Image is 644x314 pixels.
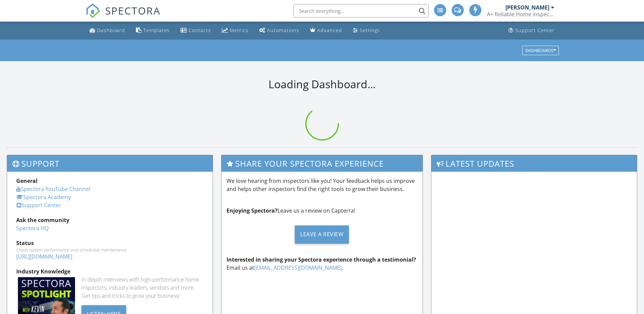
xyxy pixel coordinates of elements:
[178,24,214,37] a: Contacts
[16,216,204,224] div: Ask the community
[133,24,172,37] a: Templates
[522,46,559,55] button: Dashboards
[16,247,204,252] div: Check system performance and scheduled maintenance.
[16,253,72,260] a: [URL][DOMAIN_NAME]
[295,225,349,244] div: Leave a Review
[7,155,213,172] h3: Support
[307,24,345,37] a: Advanced
[515,27,555,33] div: Support Center
[350,24,383,37] a: Settings
[431,155,637,172] h3: Latest Updates
[87,24,128,37] a: Dashboard
[81,275,204,300] div: In-depth interviews with high-performance home inspectors, industry leaders, vendors and more. Ge...
[97,27,125,33] div: Dashboard
[226,220,418,249] a: Leave a Review
[16,177,38,185] strong: General
[16,267,204,275] div: Industry Knowledge
[230,27,248,33] div: Metrics
[226,207,418,215] p: Leave us a review on Capterra!
[317,27,342,33] div: Advanced
[16,224,49,232] a: Spectora HQ
[105,3,161,18] span: SPECTORA
[16,185,90,193] a: Spectora YouTube Channel
[257,24,302,37] a: Automations (Advanced)
[226,207,278,214] strong: Enjoying Spectora?
[16,201,61,209] a: Support Center
[254,264,342,271] a: [EMAIL_ADDRESS][DOMAIN_NAME]
[506,24,557,37] a: Support Center
[221,155,423,172] h3: Share Your Spectora Experience
[86,9,161,23] a: SPECTORA
[86,3,100,18] img: The Best Home Inspection Software - Spectora
[226,256,418,272] p: Email us at .
[143,27,170,33] div: Templates
[267,27,299,33] div: Automations
[226,256,416,263] strong: Interested in sharing your Spectora experience through a testimonial?
[525,48,556,53] div: Dashboards
[189,27,211,33] div: Contacts
[16,193,71,201] a: Spectora Academy
[226,177,418,193] p: We love hearing from inspectors like you! Your feedback helps us improve and helps other inspecto...
[360,27,380,33] div: Settings
[293,4,429,18] input: Search everything...
[505,4,549,11] div: [PERSON_NAME]
[487,11,554,18] div: A+ Reliable Home inspections LLC
[219,24,251,37] a: Metrics
[16,239,204,247] div: Status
